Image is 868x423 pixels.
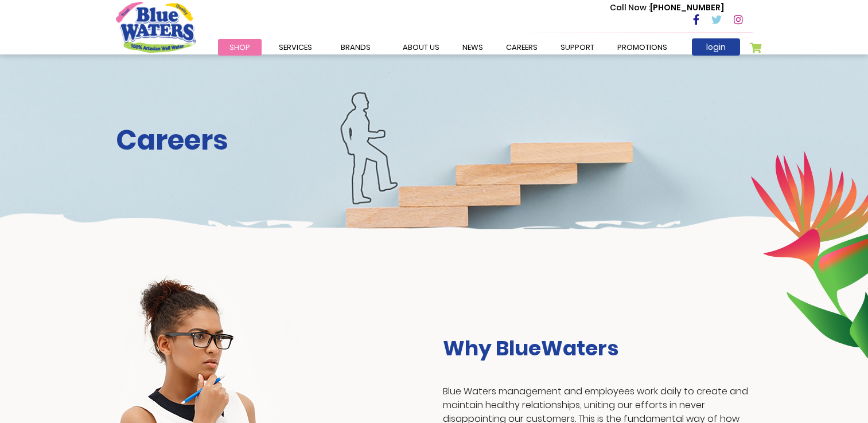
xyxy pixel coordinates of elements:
[341,42,371,53] span: Brands
[116,2,196,52] a: store logo
[279,42,312,53] span: Services
[610,2,724,14] p: [PHONE_NUMBER]
[606,39,679,56] a: Promotions
[116,124,753,157] h2: Careers
[229,42,250,53] span: Shop
[443,336,753,361] h3: Why BlueWaters
[750,151,868,358] img: career-intro-leaves.png
[495,39,549,56] a: careers
[391,39,451,56] a: about us
[549,39,606,56] a: support
[610,2,650,13] span: Call Now :
[451,39,495,56] a: News
[692,38,740,56] a: login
